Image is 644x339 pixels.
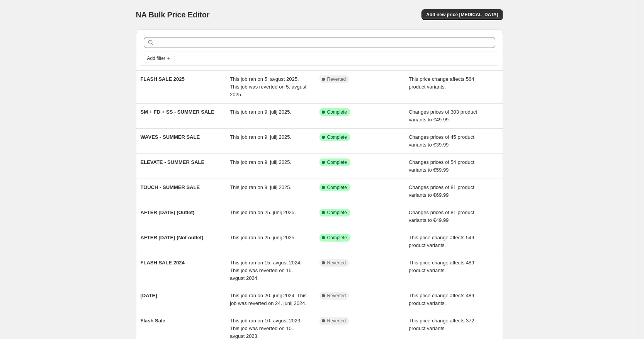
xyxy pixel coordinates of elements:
[230,293,307,306] span: This job ran on 20. junij 2024. This job was reverted on 24. junij 2024.
[421,9,503,20] button: Add new price [MEDICAL_DATA]
[409,260,474,273] span: This price change affects 489 product variants.
[409,318,474,331] span: This price change affects 372 product variants.
[141,210,195,215] span: AFTER [DATE] (Outlet)
[327,134,347,140] span: Complete
[141,109,214,115] span: SM + FD + SS - SUMMER SALE
[327,235,347,241] span: Complete
[230,134,291,140] span: This job ran on 9. julij 2025.
[141,293,157,298] span: [DATE]
[327,210,347,216] span: Complete
[409,134,474,148] span: Changes prices of 45 product variants to €39.99
[230,184,291,190] span: This job ran on 9. julij 2025.
[327,293,346,299] span: Reverted
[327,318,346,324] span: Reverted
[230,235,296,240] span: This job ran on 25. junij 2025.
[141,260,185,266] span: FLASH SALE 2024
[327,260,346,266] span: Reverted
[409,76,474,90] span: This price change affects 564 product variants.
[230,109,291,115] span: This job ran on 9. julij 2025.
[147,55,165,61] span: Add filter
[409,235,474,248] span: This price change affects 549 product variants.
[327,184,347,191] span: Complete
[230,76,306,97] span: This job ran on 5. avgust 2025. This job was reverted on 5. avgust 2025.
[409,210,474,223] span: Changes prices of 81 product variants to €49.99
[136,10,210,19] span: NA Bulk Price Editor
[327,109,347,115] span: Complete
[426,12,498,18] span: Add new price [MEDICAL_DATA]
[327,159,347,165] span: Complete
[230,159,291,165] span: This job ran on 9. julij 2025.
[409,293,474,306] span: This price change affects 489 product variants.
[141,235,204,240] span: AFTER [DATE] (Not outlet)
[141,318,165,324] span: Flash Sale
[230,318,302,339] span: This job ran on 10. avgust 2023. This job was reverted on 10. avgust 2023.
[144,54,175,63] button: Add filter
[141,134,200,140] span: WAVES - SUMMER SALE
[409,109,477,123] span: Changes prices of 303 product variants to €49.99
[409,159,474,173] span: Changes prices of 54 product variants to €59.99
[230,260,302,281] span: This job ran on 15. avgust 2024. This job was reverted on 15. avgust 2024.
[141,159,205,165] span: ELEVATE - SUMMER SALE
[141,76,185,82] span: FLASH SALE 2025
[230,210,296,215] span: This job ran on 25. junij 2025.
[327,76,346,82] span: Reverted
[141,184,200,190] span: TOUCH - SUMMER SALE
[409,184,474,198] span: Changes prices of 81 product variants to €69.99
